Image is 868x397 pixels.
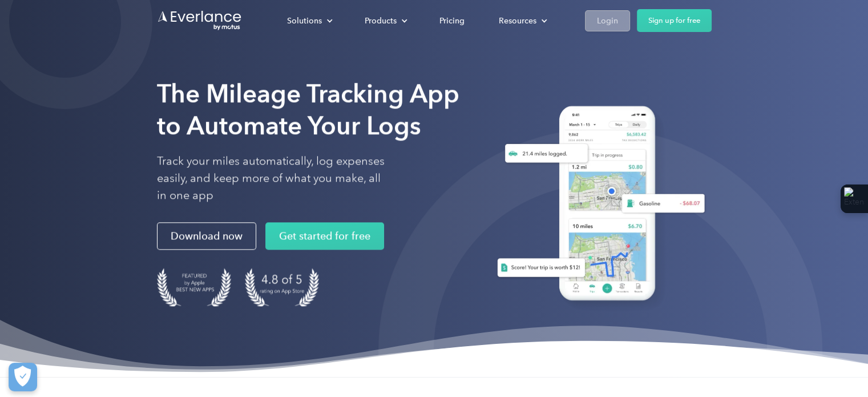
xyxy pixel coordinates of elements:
p: Track your miles automatically, log expenses easily, and keep more of what you make, all in one app [157,153,385,204]
a: Sign up for free [637,9,712,32]
strong: The Mileage Tracking App to Automate Your Logs [157,78,459,141]
div: Login [597,14,618,28]
a: Get started for free [265,222,384,250]
a: Pricing [428,11,476,31]
div: Products [353,11,417,31]
img: 4.9 out of 5 stars on the app store [245,268,319,306]
a: Go to homepage [157,10,243,31]
img: Badge for Featured by Apple Best New Apps [157,268,231,306]
a: Login [585,10,630,31]
div: Pricing [439,14,465,28]
div: Products [365,14,397,28]
div: Resources [499,14,536,28]
button: Cookies Settings [9,363,37,391]
img: Extension Icon [844,187,865,210]
img: Everlance, mileage tracker app, expense tracking app [483,97,712,314]
div: Solutions [276,11,342,31]
div: Resources [487,11,556,31]
div: Solutions [287,14,322,28]
a: Download now [157,222,256,250]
